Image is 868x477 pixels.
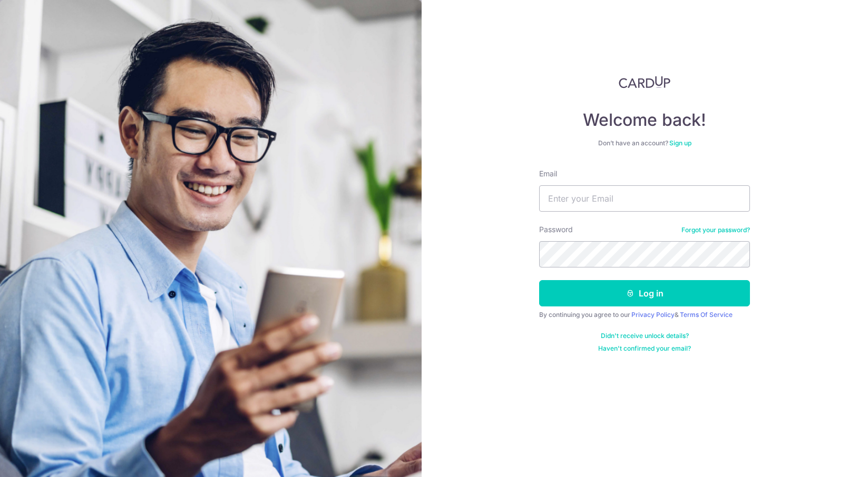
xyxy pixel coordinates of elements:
[680,311,733,319] a: Terms Of Service
[631,311,675,319] a: Privacy Policy
[539,110,750,131] h4: Welcome back!
[539,139,750,147] div: Don’t have an account?
[539,185,750,212] input: Enter your Email
[539,311,750,319] div: By continuing you agree to our &
[539,168,557,179] label: Email
[619,76,670,88] img: CardUp Logo
[539,280,750,306] button: Log in
[601,332,689,340] a: Didn't receive unlock details?
[598,344,691,353] a: Haven't confirmed your email?
[681,226,750,234] a: Forgot your password?
[669,139,691,147] a: Sign up
[539,224,573,235] label: Password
